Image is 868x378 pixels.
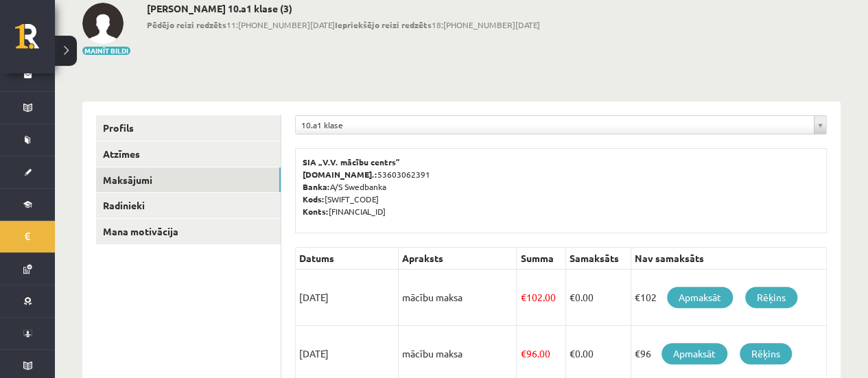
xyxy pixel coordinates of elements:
th: Datums [296,248,399,270]
a: Apmaksāt [667,287,733,308]
a: Rīgas 1. Tālmācības vidusskola [15,24,55,58]
a: Rēķins [740,343,792,364]
img: Paula Lilū Deksne [82,3,124,44]
b: Kods: [303,193,325,204]
td: €102 [631,270,826,326]
a: Mana motivācija [96,219,281,244]
th: Summa [517,248,565,270]
a: Rēķins [745,287,797,308]
td: 102.00 [517,270,565,326]
b: Iepriekšējo reizi redzēts [335,19,432,30]
a: Radinieki [96,193,281,218]
b: Banka: [303,181,330,192]
button: Mainīt bildi [82,47,130,55]
a: Maksājumi [96,167,281,193]
span: € [520,291,526,303]
b: Pēdējo reizi redzēts [147,19,226,30]
p: 53603062391 A/S Swedbanka [SWIFT_CODE] [FINANCIAL_ID] [303,156,819,217]
b: [DOMAIN_NAME].: [303,169,377,180]
span: € [520,347,526,359]
b: Konts: [303,206,329,217]
th: Samaksāts [565,248,631,270]
th: Apraksts [399,248,517,270]
a: Profils [96,115,281,141]
a: Apmaksāt [661,343,727,364]
span: € [570,347,575,359]
span: 10.a1 klase [301,116,808,134]
h2: [PERSON_NAME] 10.a1 klase (3) [147,3,540,14]
span: 11:[PHONE_NUMBER][DATE] 18:[PHONE_NUMBER][DATE] [147,19,540,31]
b: SIA „V.V. mācību centrs” [303,156,401,167]
td: mācību maksa [399,270,517,326]
td: 0.00 [565,270,631,326]
span: € [570,291,575,303]
a: Atzīmes [96,141,281,167]
th: Nav samaksāts [631,248,826,270]
a: 10.a1 klase [296,116,826,134]
td: [DATE] [296,270,399,326]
